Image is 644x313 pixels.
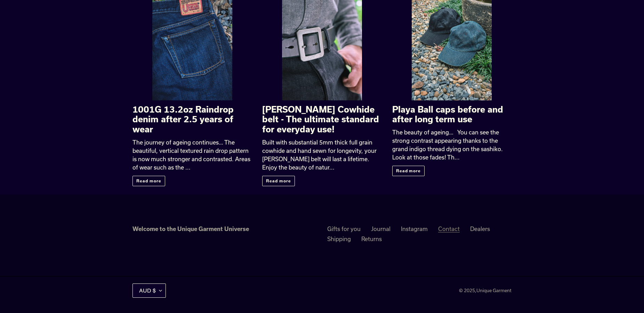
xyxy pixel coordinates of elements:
a: Read more: 1001G 13.2oz Raindrop denim after 2.5 years of wear [132,176,165,186]
div: Built with substantial 5mm thick full grain cowhide and hand sewn for longevity, your [PERSON_NAM... [262,138,381,172]
a: Dealers [470,225,490,232]
a: Read more: Playa Ball caps before and after long term use [392,166,425,176]
h3: [PERSON_NAME] Cowhide belt - The ultimate standard for everyday use! [262,105,381,134]
a: Journal [371,225,391,232]
a: Unique Garment [476,288,512,293]
h3: Playa Ball caps before and after long term use [392,105,512,125]
a: Contact [438,225,460,232]
small: © 2025, [459,288,512,293]
a: Instagram [401,225,428,232]
div: The beauty of ageing… You can see the strong contrast appearing thanks to the grand indigo thread... [392,128,512,162]
a: Returns [361,236,382,242]
strong: Welcome to the Unique Garment Universe [132,225,249,232]
a: Gifts for you [327,225,361,232]
a: Shipping [327,236,351,242]
a: Read more: Garrison Cowhide belt - The ultimate standard for everyday use! [262,176,295,186]
button: AUD $ [132,283,166,298]
h3: 1001G 13.2oz Raindrop denim after 2.5 years of wear [132,105,252,134]
div: The journey of ageing continues… The beautiful, vertical textured rain drop pattern is now much s... [132,138,252,172]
